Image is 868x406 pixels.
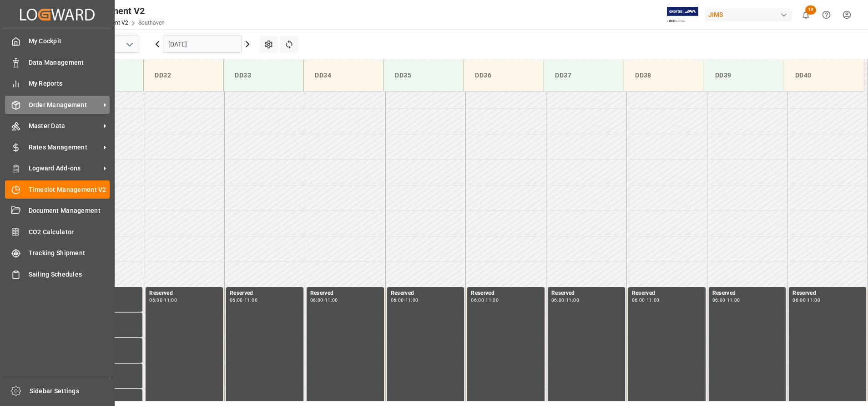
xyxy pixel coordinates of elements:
span: My Cockpit [29,36,110,46]
img: Exertis%20JAM%20-%20Email%20Logo.jpg_1722504956.jpg [667,7,698,23]
div: - [806,298,807,302]
div: 06:00 [712,298,726,302]
span: Master Data [29,121,101,131]
a: Document Management [5,202,110,220]
div: DD38 [631,67,696,84]
div: 11:00 [807,298,820,302]
span: Data Management [29,58,110,67]
input: DD-MM-YYYY [163,36,242,53]
div: 11:00 [244,298,257,302]
a: Data Management [5,53,110,71]
div: 11:00 [325,298,338,302]
div: Reserved [632,289,702,298]
div: - [243,298,244,302]
span: My Reports [29,79,110,88]
button: show 19 new notifications [796,5,816,25]
div: Reserved [551,289,621,298]
div: - [725,298,727,302]
div: - [565,298,566,302]
div: 06:00 [310,298,323,302]
a: Sailing Schedules [5,265,110,283]
a: My Cockpit [5,32,110,50]
div: DD39 [712,67,777,84]
div: DD34 [311,67,376,84]
a: CO2 Calculator [5,223,110,241]
div: DD36 [471,67,536,84]
div: Reserved [230,289,300,298]
div: DD33 [231,67,296,84]
span: Timeslot Management V2 [29,185,110,195]
div: 11:00 [566,298,579,302]
div: 11:00 [405,298,419,302]
div: 06:00 [391,298,404,302]
div: 06:00 [471,298,484,302]
div: 06:00 [230,298,243,302]
a: Timeslot Management V2 [5,180,110,198]
span: Rates Management [29,143,101,152]
button: open menu [122,37,136,51]
div: Reserved [149,289,219,298]
div: Reserved [391,289,461,298]
div: 06:00 [149,298,162,302]
span: Logward Add-ons [29,164,101,173]
span: CO2 Calculator [29,227,110,237]
button: JIMS [705,6,796,23]
span: Sidebar Settings [30,386,111,396]
div: 11:00 [646,298,660,302]
div: DD32 [151,67,216,84]
span: Document Management [29,206,110,216]
div: - [645,298,646,302]
div: Reserved [310,289,380,298]
span: Order Management [29,100,101,110]
div: Reserved [792,289,863,298]
div: Reserved [712,289,782,298]
div: 11:00 [485,298,499,302]
a: My Reports [5,75,110,93]
div: 06:00 [792,298,806,302]
div: 06:00 [551,298,565,302]
div: DD37 [551,67,616,84]
span: Sailing Schedules [29,270,110,279]
div: 06:00 [632,298,645,302]
div: Reserved [471,289,541,298]
button: Help Center [816,5,837,25]
div: DD40 [792,67,857,84]
span: 19 [805,5,816,15]
a: Tracking Shipment [5,244,110,262]
div: 11:00 [164,298,177,302]
div: JIMS [705,8,792,21]
div: - [404,298,405,302]
div: - [484,298,485,302]
span: Tracking Shipment [29,248,110,258]
div: 11:00 [727,298,740,302]
div: - [162,298,164,302]
div: - [323,298,325,302]
div: DD35 [391,67,456,84]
